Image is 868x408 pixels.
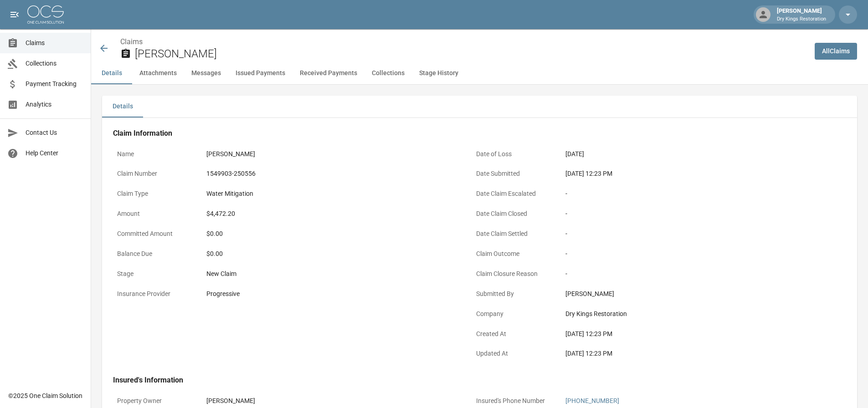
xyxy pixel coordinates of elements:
button: Stage History [412,62,466,84]
div: anchor tabs [91,62,868,84]
button: Received Payments [293,62,365,84]
p: Claim Outcome [472,245,554,263]
p: Created At [472,325,554,343]
p: Date Submitted [472,165,554,183]
div: [DATE] [565,149,584,159]
p: Date of Loss [472,145,554,163]
nav: breadcrumb [120,36,807,47]
div: $0.00 [206,249,457,259]
p: Balance Due [113,245,195,263]
button: Attachments [132,62,184,84]
h4: Insured's Information [113,376,820,385]
button: Messages [184,62,228,84]
p: Amount [113,205,195,223]
div: [DATE] 12:23 PM [565,329,816,339]
div: Progressive [206,289,240,299]
span: Collections [26,59,83,68]
button: Details [102,96,143,117]
div: - [565,269,816,279]
div: [DATE] 12:23 PM [565,169,816,178]
p: Dry Kings Restoration [777,15,826,23]
div: [PERSON_NAME] [773,6,830,23]
span: Help Center [26,148,83,158]
p: Claim Type [113,185,195,203]
div: - [565,249,816,259]
p: Claim Number [113,165,195,183]
div: $0.00 [206,229,457,239]
p: Submitted By [472,285,554,303]
div: [PERSON_NAME] [206,149,255,159]
a: [PHONE_NUMBER] [565,397,619,404]
span: Contact Us [26,128,83,138]
div: © 2025 One Claim Solution [8,391,82,400]
div: - [565,189,816,199]
div: - [565,209,816,219]
p: Updated At [472,345,554,362]
div: [DATE] 12:23 PM [565,349,816,358]
span: Claims [26,38,83,48]
p: Date Claim Closed [472,205,554,223]
p: Name [113,145,195,163]
p: Date Claim Escalated [472,185,554,203]
a: Claims [120,37,143,46]
div: Water Mitigation [206,189,253,199]
div: 1549903-250556 [206,169,256,178]
p: Committed Amount [113,225,195,243]
a: AllClaims [815,43,857,60]
button: open drawer [5,5,24,24]
h2: [PERSON_NAME] [135,47,807,61]
span: Payment Tracking [26,79,83,89]
p: Date Claim Settled [472,225,554,243]
h4: Claim Information [113,129,820,138]
button: Issued Payments [228,62,293,84]
div: $4,472.20 [206,209,235,219]
div: Dry Kings Restoration [565,309,816,319]
span: Analytics [26,100,83,109]
button: Details [91,62,132,84]
p: Insurance Provider [113,285,195,303]
div: [PERSON_NAME] [206,396,255,406]
img: ocs-logo-white-transparent.png [27,5,64,24]
button: Collections [365,62,412,84]
p: Company [472,305,554,323]
div: [PERSON_NAME] [565,289,816,299]
div: details tabs [102,96,857,117]
div: - [565,229,816,239]
p: Claim Closure Reason [472,265,554,283]
div: New Claim [206,269,457,279]
p: Stage [113,265,195,283]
